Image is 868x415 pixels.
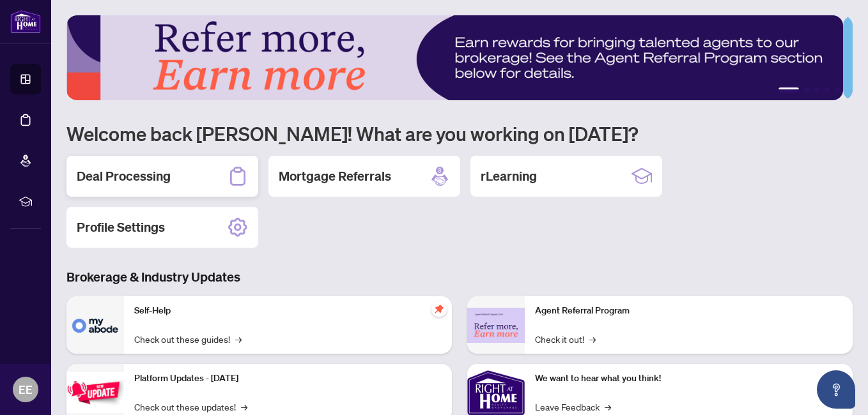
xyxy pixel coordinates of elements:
[814,87,819,93] button: 3
[589,332,596,346] span: →
[825,87,830,93] button: 4
[19,381,33,398] span: EE
[481,167,537,185] h2: rLearning
[66,296,124,354] img: Self-Help
[66,372,124,412] img: Platform Updates - July 21, 2025
[134,372,442,386] p: Platform Updates - [DATE]
[605,400,611,414] span: →
[66,15,843,100] img: Slide 0
[835,87,840,93] button: 5
[817,370,855,409] button: Open asap
[535,372,842,386] p: We want to hear what you think!
[77,218,165,236] h2: Profile Settings
[10,10,41,33] img: logo
[134,400,247,414] a: Check out these updates!→
[66,121,853,146] h1: Welcome back [PERSON_NAME]! What are you working on [DATE]?
[241,400,247,414] span: →
[804,87,809,93] button: 2
[467,308,525,343] img: Agent Referral Program
[134,304,442,318] p: Self-Help
[779,87,799,93] button: 1
[77,167,171,185] h2: Deal Processing
[535,304,842,318] p: Agent Referral Program
[535,332,596,346] a: Check it out!→
[431,301,447,317] span: pushpin
[535,400,611,414] a: Leave Feedback→
[279,167,391,185] h2: Mortgage Referrals
[66,268,853,286] h3: Brokerage & Industry Updates
[235,332,242,346] span: →
[134,332,242,346] a: Check out these guides!→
